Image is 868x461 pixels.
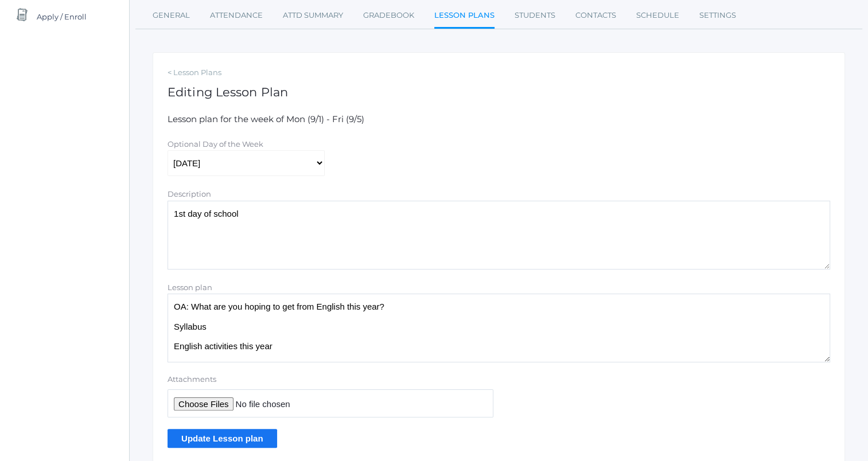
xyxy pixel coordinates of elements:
[515,4,555,27] a: Students
[168,294,830,362] textarea: Seating chart? OA: What are you hoping to get from English this year? Syllabus English activities...
[168,85,830,99] h1: Editing Lesson Plan
[210,4,263,27] a: Attendance
[636,4,679,27] a: Schedule
[37,5,87,28] span: Apply / Enroll
[699,4,736,27] a: Settings
[283,4,343,27] a: Attd Summary
[168,139,263,149] label: Optional Day of the Week
[168,114,364,124] span: Lesson plan for the week of Mon (9/1) - Fri (9/5)
[168,67,830,79] a: < Lesson Plans
[168,201,830,269] textarea: 1st day of school
[168,189,211,198] label: Description
[153,4,190,27] a: General
[168,429,277,448] input: Update Lesson plan
[168,283,212,292] label: Lesson plan
[434,4,495,29] a: Lesson Plans
[575,4,616,27] a: Contacts
[363,4,414,27] a: Gradebook
[168,374,493,385] label: Attachments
